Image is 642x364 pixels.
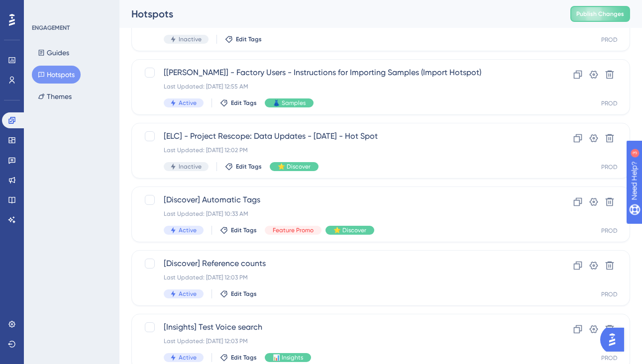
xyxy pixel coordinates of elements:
[179,226,197,234] span: Active
[333,226,366,234] span: ⭐️ Discover
[576,10,624,18] span: Publish Changes
[164,273,518,281] div: Last Updated: [DATE] 12:03 PM
[69,5,72,13] div: 3
[601,163,618,171] div: PROD
[601,36,618,44] div: PROD
[164,258,518,270] span: [Discover] Reference counts
[220,99,257,107] button: Edit Tags
[164,67,518,79] span: [[PERSON_NAME]] - Factory Users - Instructions for Importing Samples (Import Hotspot)
[570,6,630,22] button: Publish Changes
[164,83,518,91] div: Last Updated: [DATE] 12:55 AM
[601,99,618,107] div: PROD
[220,290,257,298] button: Edit Tags
[273,226,314,234] span: Feature Promo
[179,163,202,171] span: Inactive
[220,354,257,362] button: Edit Tags
[32,88,78,105] button: Themes
[220,226,257,234] button: Edit Tags
[601,290,618,298] div: PROD
[164,146,518,154] div: Last Updated: [DATE] 12:02 PM
[601,354,618,362] div: PROD
[179,35,202,43] span: Inactive
[32,24,70,32] div: ENGAGEMENT
[231,99,257,107] span: Edit Tags
[164,130,518,142] span: [ELC] - Project Rescope: Data Updates - [DATE] - Hot Spot
[231,290,257,298] span: Edit Tags
[231,226,257,234] span: Edit Tags
[273,354,303,362] span: 📊 Insights
[131,7,545,21] div: Hotspots
[225,35,262,43] button: Edit Tags
[273,99,306,107] span: 👗 Samples
[236,35,262,43] span: Edit Tags
[164,210,518,218] div: Last Updated: [DATE] 10:33 AM
[231,354,257,362] span: Edit Tags
[164,194,518,206] span: [Discover] Automatic Tags
[164,337,518,345] div: Last Updated: [DATE] 12:03 PM
[32,44,75,62] button: Guides
[236,163,262,171] span: Edit Tags
[23,2,62,14] span: Need Help?
[225,163,262,171] button: Edit Tags
[179,290,197,298] span: Active
[600,325,630,355] iframe: UserGuiding AI Assistant Launcher
[32,66,81,84] button: Hotspots
[179,354,197,362] span: Active
[601,227,618,235] div: PROD
[164,321,518,333] span: [Insights] Test Voice search
[278,163,311,171] span: ⭐️ Discover
[179,99,197,107] span: Active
